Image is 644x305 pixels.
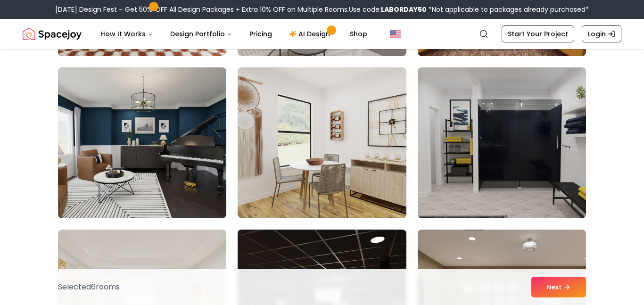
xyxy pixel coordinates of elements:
[531,277,586,297] button: Next
[342,25,375,43] a: Shop
[58,67,226,218] img: Room room-43
[23,19,621,49] nav: Global
[502,25,574,42] a: Start Your Project
[93,25,161,43] button: How It Works
[23,25,82,43] img: Spacejoy Logo
[427,5,589,14] span: *Not applicable to packages already purchased*
[281,25,340,43] a: AI Design
[163,25,240,43] button: Design Portfolio
[23,25,82,43] a: Spacejoy
[58,281,120,293] p: Selected 6 room s
[418,67,586,218] img: Room room-45
[381,5,427,14] b: LABORDAY50
[55,5,589,14] div: [DATE] Design Fest – Get 50% OFF All Design Packages + Extra 10% OFF on Multiple Rooms.
[238,67,406,218] img: Room room-44
[390,28,401,40] img: United States
[582,25,621,42] a: Login
[349,5,427,14] span: Use code:
[93,25,375,43] nav: Main
[242,25,280,43] a: Pricing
